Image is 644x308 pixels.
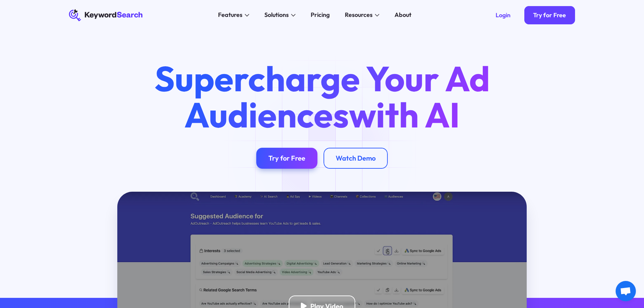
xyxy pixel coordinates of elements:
div: Resources [345,10,373,20]
div: Pricing [311,10,330,20]
div: Features [218,10,242,20]
div: Login [496,11,510,19]
a: Try for Free [256,148,317,169]
h1: Supercharge Your Ad Audiences [140,61,504,132]
div: Try for Free [533,11,566,19]
div: About [395,10,411,20]
a: Try for Free [524,6,575,24]
a: Login [486,6,520,24]
div: Watch Demo [336,154,376,162]
div: Open chat [616,281,636,301]
a: About [390,9,416,21]
div: Try for Free [268,154,305,162]
a: Pricing [306,9,334,21]
div: Solutions [264,10,289,20]
span: with AI [349,93,460,137]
